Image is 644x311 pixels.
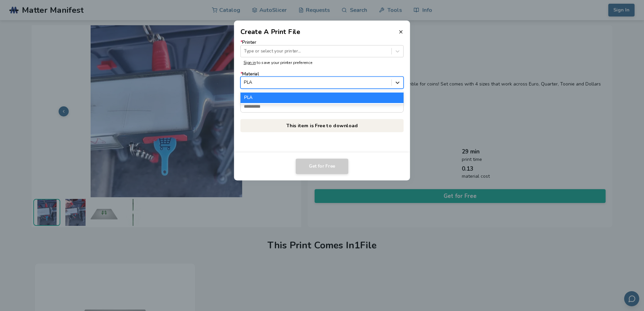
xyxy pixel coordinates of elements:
p: to save your printer preference [244,61,400,65]
a: Sign in [244,60,256,65]
label: Printer [240,40,404,57]
p: This item is Free to download [240,119,404,132]
button: Get for Free [296,159,348,174]
input: *MaterialPLAPLA [244,80,245,85]
div: PLA [240,93,404,103]
input: *Email [241,101,404,112]
h2: Create A Print File [240,27,300,37]
label: Material [240,71,404,89]
input: *PrinterType or select your printer... [244,49,245,54]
